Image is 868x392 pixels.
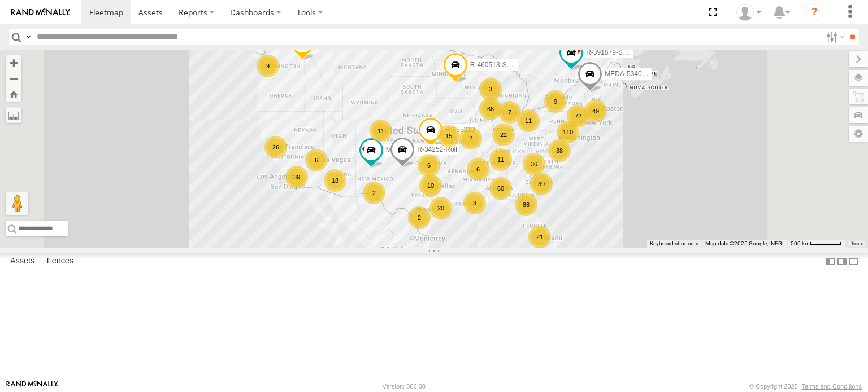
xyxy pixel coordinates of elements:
[417,145,457,153] span: R-34252-Roll
[6,107,21,123] label: Measure
[419,174,442,197] div: 10
[437,125,460,147] div: 15
[544,90,567,113] div: 9
[6,86,21,102] button: Zoom Home
[459,127,482,149] div: 2
[264,136,287,158] div: 26
[6,55,21,71] button: Zoom in
[370,120,392,142] div: 11
[586,49,636,56] span: R-391879-Swing
[492,124,515,146] div: 22
[848,253,860,270] label: Hide Summary Table
[429,197,452,219] div: 20
[24,29,33,45] label: Search Query
[285,166,308,188] div: 39
[548,139,571,162] div: 38
[802,383,862,390] a: Terms and Conditions
[408,206,431,229] div: 2
[11,8,70,16] img: rand-logo.svg
[445,126,475,134] span: R-655219
[849,126,868,142] label: Map Settings
[257,55,279,77] div: 9
[6,192,28,215] button: Drag Pegman onto the map to open Street View
[523,153,545,175] div: 36
[479,78,502,100] div: 3
[6,381,58,392] a: Visit our Website
[363,182,385,204] div: 2
[324,169,346,192] div: 18
[650,240,698,248] button: Keyboard shortcuts
[567,105,589,127] div: 72
[305,149,328,171] div: 6
[386,146,444,154] span: MEDA-535215-Roll
[749,383,862,390] div: © Copyright 2025 -
[467,158,489,180] div: 6
[418,154,440,177] div: 6
[517,109,540,132] div: 11
[41,254,79,270] label: Fences
[805,3,823,21] i: ?
[791,240,810,246] span: 500 km
[836,253,848,270] label: Dock Summary Table to the Right
[825,253,836,270] label: Dock Summary Table to the Left
[822,29,846,45] label: Search Filter Options
[584,100,607,122] div: 49
[787,240,845,248] button: Map Scale: 500 km per 53 pixels
[498,101,521,124] div: 7
[489,177,512,200] div: 60
[851,241,863,246] a: Terms (opens in new tab)
[489,148,512,171] div: 11
[479,98,502,120] div: 66
[5,254,40,270] label: Assets
[383,383,426,390] div: Version: 306.00
[528,226,551,248] div: 21
[557,121,579,143] div: 110
[463,192,486,214] div: 3
[470,61,520,69] span: R-460513-Swing
[705,240,784,246] span: Map data ©2025 Google, INEGI
[6,71,21,86] button: Zoom out
[732,4,765,21] div: Idaliz Kaminski
[515,193,537,216] div: 86
[530,173,553,195] div: 39
[605,70,663,78] span: MEDA-534010-Roll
